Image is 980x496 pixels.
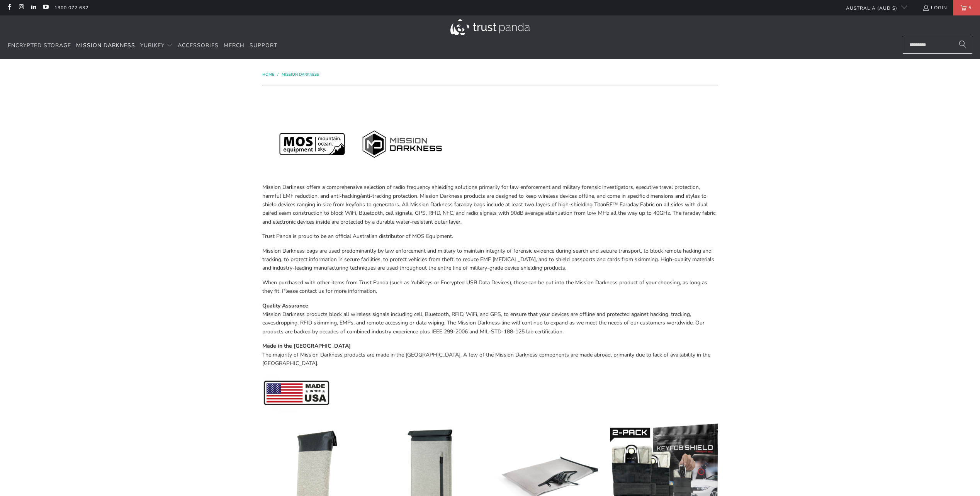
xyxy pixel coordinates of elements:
a: Support [250,37,277,55]
a: Home [262,72,275,77]
a: Trust Panda Australia on Instagram [18,5,24,11]
p: Mission Darkness offers a comprehensive selection of radio frequency shielding solutions primaril... [262,183,718,226]
a: 1300 072 632 [54,3,88,12]
a: Merch [224,37,245,55]
a: Trust Panda Australia on Facebook [6,5,12,11]
a: Encrypted Storage [8,37,71,55]
a: Mission Darkness [76,37,135,55]
nav: Translation missing: en.navigation.header.main_nav [8,37,277,55]
img: Trust Panda Australia [450,19,530,35]
p: Mission Darkness products block all wireless signals including cell, Bluetooth, RFID, WiFi, and G... [262,302,718,336]
span: Merch [224,42,245,49]
p: Trust Panda is proud to be an official Australian distributor of MOS Equipment. [262,232,718,241]
span: Mission Darkness [76,42,135,49]
p: The majority of Mission Darkness products are made in the [GEOGRAPHIC_DATA]. A few of the Mission... [262,342,718,368]
span: Home [262,72,274,77]
a: Mission Darkness [282,72,319,77]
span: Support [250,42,277,49]
p: Mission Darkness bags are used predominantly by law enforcement and military to maintain integrit... [262,247,718,273]
button: Search [953,37,972,54]
input: Search... [903,37,972,54]
span: YubiKey [140,42,165,49]
p: When purchased with other items from Trust Panda (such as YubiKeys or Encrypted USB Data Devices)... [262,279,718,296]
span: / [277,72,279,77]
span: Encrypted Storage [8,42,71,49]
a: Trust Panda Australia on YouTube [42,5,49,11]
summary: YubiKey [140,37,173,55]
strong: Made in the [GEOGRAPHIC_DATA] [262,342,351,350]
strong: Quality Assurance [262,302,308,309]
a: Trust Panda Australia on LinkedIn [30,5,37,11]
span: Accessories [178,42,219,49]
span: radio signals with 90dB average attenuation from low MHz all the way up to 40GHz [466,209,670,217]
a: Login [922,3,947,12]
a: Accessories [178,37,219,55]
